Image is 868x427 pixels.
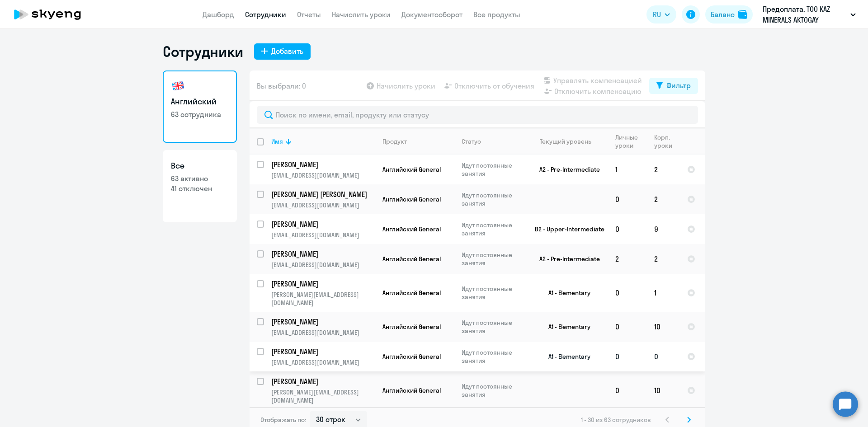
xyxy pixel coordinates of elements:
span: Английский General [382,289,441,297]
p: [EMAIL_ADDRESS][DOMAIN_NAME] [271,358,375,366]
a: [PERSON_NAME] [271,347,375,357]
div: Статус [462,137,524,145]
p: 63 активно [171,174,229,183]
div: Имя [271,137,375,145]
p: [EMAIL_ADDRESS][DOMAIN_NAME] [271,328,375,337]
p: [PERSON_NAME] [PERSON_NAME] [271,189,373,199]
p: [PERSON_NAME][EMAIL_ADDRESS][DOMAIN_NAME] [271,388,375,404]
span: Английский General [382,255,441,263]
a: Английский63 сотрудника [163,70,237,143]
div: Статус [462,137,481,145]
a: Сотрудники [245,10,286,19]
td: A1 - Elementary [524,342,608,371]
p: [PERSON_NAME] [271,160,373,169]
h1: Сотрудники [163,42,243,61]
button: Фильтр [649,78,698,94]
td: 0 [608,214,647,244]
button: Балансbalance [705,5,753,23]
td: 0 [608,371,647,409]
p: [PERSON_NAME] [271,317,373,327]
a: Документооборот [401,10,462,19]
a: Начислить уроки [332,10,391,19]
img: english [171,79,185,93]
p: Идут постоянные занятия [462,161,524,178]
a: [PERSON_NAME] [271,249,375,259]
p: [PERSON_NAME] [271,376,373,386]
td: 1 [608,155,647,184]
div: Продукт [382,137,407,145]
a: Все63 активно41 отключен [163,150,237,222]
p: [EMAIL_ADDRESS][DOMAIN_NAME] [271,231,375,239]
span: Английский General [382,165,441,174]
p: [PERSON_NAME] [271,279,373,289]
td: 0 [608,342,647,371]
div: Корп. уроки [654,133,674,150]
span: Английский General [382,225,441,233]
td: 2 [647,244,680,274]
div: Продукт [382,137,454,145]
a: [PERSON_NAME] [271,376,375,386]
td: 0 [608,274,647,312]
button: Добавить [254,43,311,60]
div: Текущий уровень [531,137,608,145]
a: [PERSON_NAME] [271,219,375,229]
div: Личные уроки [615,133,641,150]
td: 2 [647,184,680,214]
span: Вы выбрали: 0 [257,80,306,91]
div: Личные уроки [615,133,646,150]
span: Английский General [382,352,441,361]
a: Отчеты [297,10,321,19]
span: Отображать по: [260,416,306,424]
h3: Все [171,160,229,172]
p: [PERSON_NAME][EMAIL_ADDRESS][DOMAIN_NAME] [271,291,375,307]
p: Идут постоянные занятия [462,251,524,267]
p: [PERSON_NAME] [271,347,373,357]
td: A1 - Elementary [524,312,608,342]
img: balance [738,10,747,19]
p: Идут постоянные занятия [462,348,524,365]
p: [EMAIL_ADDRESS][DOMAIN_NAME] [271,201,375,209]
p: Идут постоянные занятия [462,191,524,207]
p: Идут постоянные занятия [462,319,524,335]
td: 9 [647,214,680,244]
p: Предоплата, ТОО KAZ MINERALS AKTOGAY [763,4,847,25]
span: Английский General [382,386,441,394]
td: A2 - Pre-Intermediate [524,155,608,184]
p: [PERSON_NAME] [271,249,373,259]
td: A1 - Elementary [524,274,608,312]
p: Идут постоянные занятия [462,285,524,301]
td: A2 - Pre-Intermediate [524,244,608,274]
td: 0 [608,184,647,214]
a: [PERSON_NAME] [271,160,375,169]
span: RU [653,9,661,20]
td: 1 [647,274,680,312]
input: Поиск по имени, email, продукту или статусу [257,106,698,124]
td: 10 [647,312,680,342]
div: Корп. уроки [654,133,679,150]
td: B2 - Upper-Intermediate [524,214,608,244]
a: [PERSON_NAME] [271,317,375,327]
a: Все продукты [473,10,520,19]
div: Текущий уровень [540,137,591,145]
p: Идут постоянные занятия [462,221,524,237]
td: 0 [647,342,680,371]
p: 41 отключен [171,183,229,193]
div: Фильтр [666,80,691,91]
h3: Английский [171,96,229,108]
a: [PERSON_NAME] [271,279,375,289]
span: 1 - 30 из 63 сотрудников [581,416,651,424]
td: 2 [647,155,680,184]
div: Имя [271,137,283,145]
div: Добавить [271,46,303,56]
span: Английский General [382,195,441,203]
td: 2 [608,244,647,274]
p: 63 сотрудника [171,109,229,119]
td: 10 [647,371,680,409]
span: Английский General [382,323,441,331]
button: RU [646,5,676,23]
p: [PERSON_NAME] [271,219,373,229]
td: 0 [608,312,647,342]
a: [PERSON_NAME] [PERSON_NAME] [271,189,375,199]
p: [EMAIL_ADDRESS][DOMAIN_NAME] [271,261,375,269]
